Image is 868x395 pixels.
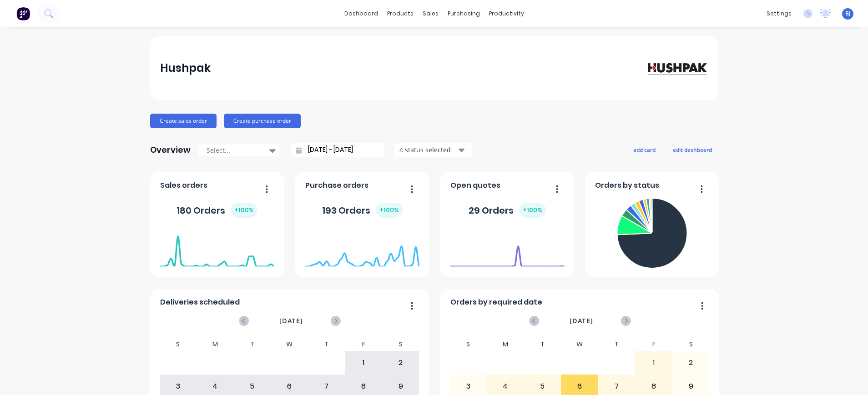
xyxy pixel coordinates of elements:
div: 193 Orders [322,203,403,218]
div: + 100 % [376,203,403,218]
div: sales [418,7,443,20]
div: + 100 % [231,203,257,218]
span: Deliveries scheduled [160,297,240,308]
div: 2 [383,351,419,374]
span: Purchase orders [305,180,368,191]
div: M [197,338,234,351]
div: Hushpak [160,59,211,77]
span: Open quotes [450,180,500,191]
div: S [450,338,487,351]
div: Overview [150,141,191,159]
div: T [308,338,345,351]
div: S [382,338,419,351]
button: edit dashboard [667,144,718,155]
div: T [234,338,271,351]
div: 2 [673,351,709,374]
div: T [524,338,561,351]
div: settings [762,7,796,20]
div: W [561,338,598,351]
div: purchasing [443,7,484,20]
button: 4 status selected [394,143,472,157]
div: + 100 % [519,203,546,218]
div: F [635,338,672,351]
span: Sales orders [160,180,207,191]
div: S [160,338,197,351]
div: F [345,338,382,351]
a: dashboard [340,7,383,20]
div: 4 status selected [399,145,457,155]
span: BJ [845,10,851,18]
span: [DATE] [279,316,303,326]
img: Factory [16,7,30,20]
button: add card [627,144,661,155]
div: 29 Orders [469,203,546,218]
div: S [672,338,710,351]
div: T [598,338,636,351]
span: [DATE] [570,316,593,326]
button: Create sales order [150,114,217,128]
button: Create purchase order [224,114,301,128]
div: 1 [636,351,672,374]
div: 1 [345,351,382,374]
div: productivity [484,7,529,20]
div: 180 Orders [177,203,257,218]
img: Hushpak [644,60,708,76]
div: products [383,7,418,20]
span: Orders by status [595,180,659,191]
div: M [487,338,524,351]
div: W [271,338,308,351]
